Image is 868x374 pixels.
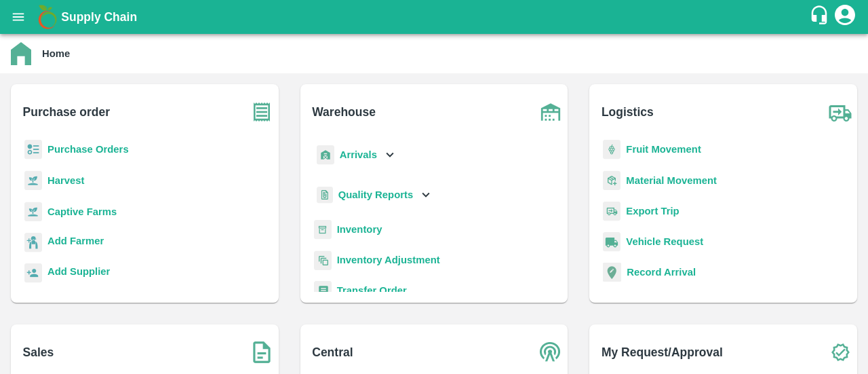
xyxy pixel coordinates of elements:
div: Arrivals [314,140,398,170]
img: logo [34,3,61,31]
a: Record Arrival [627,267,696,278]
b: Sales [23,343,54,362]
b: Quality Reports [338,189,414,200]
div: account of current user [833,3,857,31]
b: Supply Chain [61,10,137,24]
div: Quality Reports [314,181,434,209]
img: purchase [245,95,279,129]
img: reciept [24,140,42,160]
b: Purchase order [23,102,110,121]
img: inventory [314,250,332,270]
a: Transfer Order [337,285,407,296]
img: central [534,335,568,369]
button: open drawer [3,1,34,33]
img: soSales [245,335,279,369]
img: material [603,170,620,191]
div: customer-support [809,5,833,29]
b: Central [312,343,353,362]
b: Logistics [601,102,654,121]
a: Captive Farms [47,206,117,217]
img: vehicle [603,232,620,252]
img: whInventory [314,220,332,240]
img: supplier [24,263,42,283]
a: Fruit Movement [626,144,701,155]
img: truck [823,95,857,129]
a: Supply Chain [61,7,809,26]
img: whTransfer [314,281,332,301]
b: Home [42,48,70,59]
a: Add Supplier [47,264,110,282]
a: Harvest [47,175,84,186]
img: delivery [603,202,620,221]
img: warehouse [534,95,568,129]
b: Add Farmer [47,236,104,246]
img: qualityReport [317,187,333,204]
img: whArrival [317,145,334,165]
img: harvest [24,170,42,191]
b: My Request/Approval [601,343,723,362]
img: home [11,42,31,65]
img: farmer [24,233,42,253]
a: Export Trip [626,206,679,217]
b: Add Supplier [47,266,110,277]
b: Arrivals [340,149,377,160]
img: fruit [603,140,620,160]
a: Material Movement [626,175,717,186]
a: Inventory Adjustment [337,255,440,265]
img: recordArrival [603,263,621,282]
img: check [823,335,857,369]
a: Inventory [337,224,382,235]
a: Add Farmer [47,233,104,252]
b: Warehouse [312,102,376,121]
a: Purchase Orders [47,144,129,155]
a: Vehicle Request [626,236,703,247]
img: harvest [24,202,42,222]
